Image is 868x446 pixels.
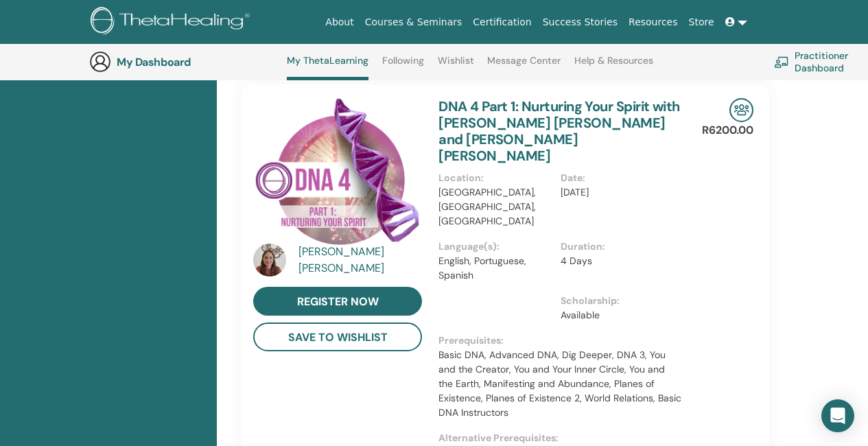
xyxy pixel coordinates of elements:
[253,244,286,277] img: default.jpg
[382,55,424,77] a: Following
[320,10,359,35] a: About
[438,333,682,348] p: Prerequisites :
[574,55,653,77] a: Help & Resources
[561,185,674,200] p: [DATE]
[774,56,789,67] img: chalkboard-teacher.svg
[360,10,468,35] a: Courses & Seminars
[487,55,561,77] a: Message Center
[253,98,422,248] img: DNA 4 Part 1: Nurturing Your Spirit
[438,348,682,420] p: Basic DNA, Advanced DNA, Dig Deeper, DNA 3, You and the Creator, You and Your Inner Circle, You a...
[117,56,254,69] h3: My Dashboard
[683,10,720,35] a: Store
[821,399,854,432] div: Open Intercom Messenger
[561,308,674,322] p: Available
[561,254,674,268] p: 4 Days
[467,10,537,35] a: Certification
[702,122,753,139] p: R6200.00
[623,10,683,35] a: Resources
[298,244,425,277] a: [PERSON_NAME] [PERSON_NAME]
[561,171,674,185] p: Date :
[438,55,474,77] a: Wishlist
[438,254,552,283] p: English, Portuguese, Spanish
[438,171,552,185] p: Location :
[253,287,422,316] a: register now
[729,98,753,122] img: In-Person Seminar
[537,10,623,35] a: Success Stories
[438,97,680,165] a: DNA 4 Part 1: Nurturing Your Spirit with [PERSON_NAME] [PERSON_NAME] and [PERSON_NAME] [PERSON_NAME]
[91,7,255,38] img: logo.png
[561,239,674,254] p: Duration :
[253,322,422,351] button: save to wishlist
[89,51,111,73] img: generic-user-icon.jpg
[438,185,552,228] p: [GEOGRAPHIC_DATA], [GEOGRAPHIC_DATA], [GEOGRAPHIC_DATA]
[287,55,368,80] a: My ThetaLearning
[561,294,674,308] p: Scholarship :
[297,294,379,309] span: register now
[438,239,552,254] p: Language(s) :
[438,431,682,445] p: Alternative Prerequisites :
